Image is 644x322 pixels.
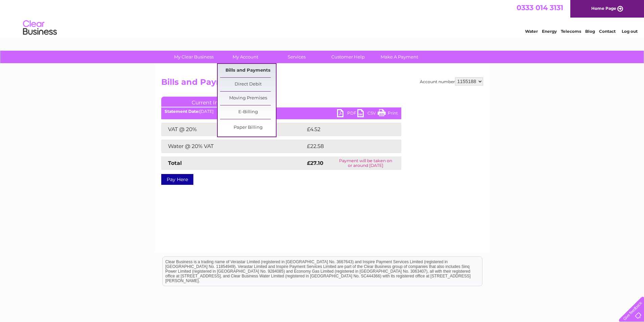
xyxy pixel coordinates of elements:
a: 0333 014 3131 [517,3,563,12]
h2: Bills and Payments [161,77,483,90]
td: Payment will be taken on or around [DATE] [330,156,401,170]
strong: Total [168,160,182,166]
td: VAT @ 20% [161,123,305,136]
a: Bills and Payments [220,64,276,77]
a: Energy [542,29,557,34]
a: Current Invoice [161,97,263,107]
a: Moving Premises [220,92,276,105]
a: Direct Debit [220,78,276,91]
img: logo.png [23,18,57,38]
a: Water [525,29,538,34]
td: Water @ 20% VAT [161,140,305,153]
td: £4.52 [305,123,385,136]
a: E-Billing [220,105,276,119]
a: Services [269,51,325,63]
a: Paper Billing [220,121,276,134]
a: My Account [217,51,273,63]
div: [DATE] [161,109,401,114]
a: Customer Help [320,51,376,63]
a: Print [378,109,398,119]
a: Log out [622,29,638,34]
a: PDF [337,109,357,119]
a: Make A Payment [372,51,427,63]
strong: £27.10 [307,160,324,166]
b: Statement Date: [165,109,199,114]
div: Account number [420,77,483,85]
a: Telecoms [561,29,581,34]
a: CSV [357,109,378,119]
td: £22.58 [305,140,387,153]
a: My Clear Business [166,51,222,63]
a: Contact [599,29,616,34]
a: Pay Here [161,174,193,185]
div: Clear Business is a trading name of Verastar Limited (registered in [GEOGRAPHIC_DATA] No. 3667643... [163,4,482,33]
a: Blog [585,29,595,34]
